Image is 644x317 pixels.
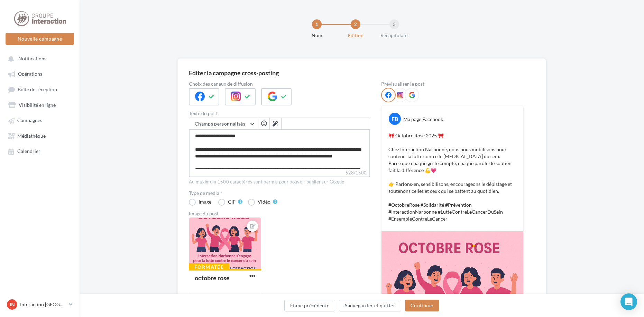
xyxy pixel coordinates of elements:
button: Continuer [405,300,439,311]
a: Campagnes [4,114,75,126]
span: Médiathèque [17,133,46,139]
div: Prévisualiser le post [381,82,524,86]
span: Campagnes [17,118,42,123]
span: Boîte de réception [18,86,57,92]
div: Edition [333,32,378,39]
a: Opérations [4,67,75,80]
a: Calendrier [4,145,75,157]
div: Nom [295,32,339,39]
div: Vidéo [258,199,270,204]
a: Boîte de réception [4,83,75,96]
a: IN Interaction [GEOGRAPHIC_DATA] [6,298,74,311]
span: Champs personnalisés [195,121,245,127]
div: Récapitulatif [372,32,416,39]
div: 3 [389,19,399,29]
label: Type de média * [189,191,370,196]
div: Editer la campagne cross-posting [189,70,279,76]
div: Formatée [189,263,229,271]
button: Notifications [4,52,73,65]
a: Médiathèque [4,129,75,142]
span: Visibilité en ligne [19,102,56,108]
span: Opérations [18,71,42,77]
label: Choix des canaux de diffusion [189,82,370,86]
button: Champs personnalisés [189,118,258,130]
a: Visibilité en ligne [4,98,75,111]
div: 2 [351,19,360,29]
div: Image du post [189,211,370,216]
span: Calendrier [17,148,40,154]
label: Texte du post [189,111,370,116]
span: Notifications [18,55,46,61]
div: GIF [228,199,236,204]
div: Au maximum 1500 caractères sont permis pour pouvoir publier sur Google [189,179,370,185]
button: Nouvelle campagne [6,33,74,45]
p: Interaction [GEOGRAPHIC_DATA] [20,301,66,308]
button: Sauvegarder et quitter [339,300,401,311]
div: Open Intercom Messenger [620,293,637,310]
div: 1 [312,19,322,29]
p: 🎀 Octobre Rose 2025 🎀 Chez Interaction Narbonne, nous nous mobilisons pour soutenir la lutte cont... [388,132,516,222]
div: Image [199,199,211,204]
div: FB [389,113,401,125]
label: 528/1500 [189,169,370,177]
span: IN [10,301,15,308]
button: Étape précédente [284,300,335,311]
div: octobre rose [195,274,230,282]
div: Ma page Facebook [403,116,443,123]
